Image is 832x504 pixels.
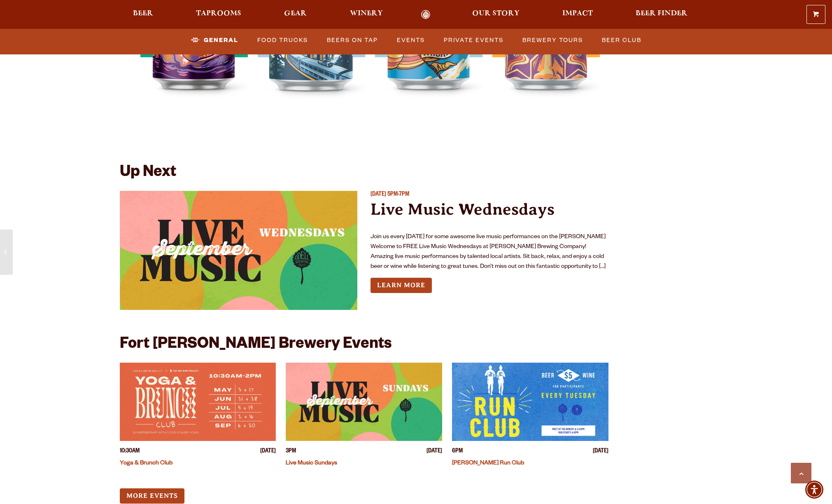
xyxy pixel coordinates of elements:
[324,31,381,50] a: Beers on Tap
[426,448,442,456] span: [DATE]
[286,448,296,456] span: 3PM
[599,31,645,50] a: Beer Club
[452,448,463,456] span: 6PM
[254,31,311,50] a: Food Trucks
[120,336,392,354] h2: Fort [PERSON_NAME] Brewery Events
[120,363,276,441] a: View event details
[452,460,524,467] a: [PERSON_NAME] Run Club
[472,10,520,17] span: Our Story
[120,460,172,467] a: Yoga & Brunch Club
[519,31,586,50] a: Brewery Tours
[371,278,432,293] a: Learn more about Live Music Wednesdays
[260,448,276,456] span: [DATE]
[371,232,608,272] p: Join us every [DATE] for some awesome live music performances on the [PERSON_NAME] Welcome to FRE...
[120,191,358,310] a: View event details
[286,363,442,441] a: View event details
[128,10,158,19] a: Beer
[371,192,386,198] span: [DATE]
[350,10,383,17] span: Winery
[133,10,153,17] span: Beer
[284,10,307,17] span: Gear
[636,10,688,17] span: Beer Finder
[196,10,241,17] span: Taprooms
[630,10,693,19] a: Beer Finder
[805,481,823,499] div: Accessibility Menu
[593,448,608,456] span: [DATE]
[188,31,242,50] a: General
[410,10,441,19] a: Odell Home
[440,31,507,50] a: Private Events
[191,10,247,19] a: Taprooms
[557,10,598,19] a: Impact
[279,10,312,19] a: Gear
[394,31,428,50] a: Events
[452,363,608,441] a: View event details
[562,10,593,17] span: Impact
[120,164,176,183] h2: Up Next
[467,10,525,19] a: Our Story
[120,448,140,456] span: 10:30AM
[120,488,184,504] a: More Events (opens in a new window)
[345,10,388,19] a: Winery
[286,460,337,467] a: Live Music Sundays
[791,463,811,483] a: Scroll to top
[371,200,555,218] a: Live Music Wednesdays
[387,192,409,198] span: 5PM-7PM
